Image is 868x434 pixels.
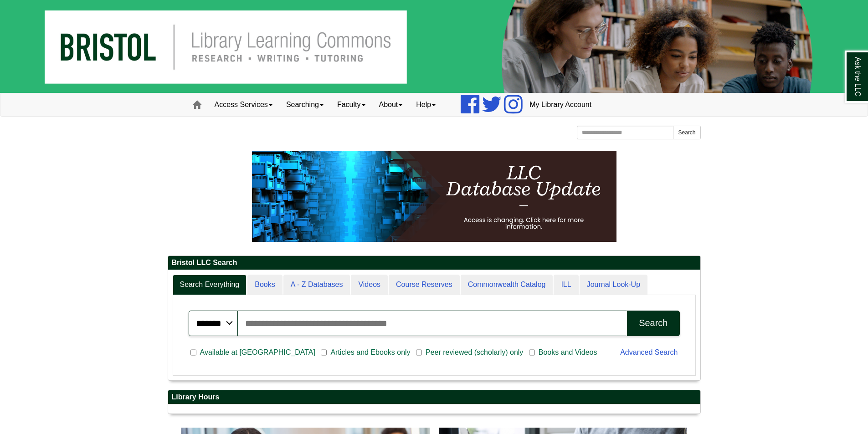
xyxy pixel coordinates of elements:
[673,126,700,139] button: Search
[279,93,330,116] a: Searching
[351,275,388,295] a: Videos
[416,348,422,357] input: Peer reviewed (scholarly) only
[190,348,196,357] input: Available at [GEOGRAPHIC_DATA]
[327,347,414,358] span: Articles and Ebooks only
[389,275,460,295] a: Course Reserves
[535,347,601,358] span: Books and Videos
[321,348,327,357] input: Articles and Ebooks only
[529,348,535,357] input: Books and Videos
[580,275,647,295] a: Journal Look-Up
[330,93,372,116] a: Faculty
[208,93,279,116] a: Access Services
[372,93,410,116] a: About
[627,311,679,336] button: Search
[461,275,553,295] a: Commonwealth Catalog
[554,275,578,295] a: ILL
[639,318,668,328] div: Search
[168,390,700,404] h2: Library Hours
[523,93,598,116] a: My Library Account
[252,151,616,242] img: HTML tutorial
[173,275,247,295] a: Search Everything
[620,348,678,356] a: Advanced Search
[168,256,700,270] h2: Bristol LLC Search
[283,275,350,295] a: A - Z Databases
[409,93,442,116] a: Help
[247,275,282,295] a: Books
[196,347,319,358] span: Available at [GEOGRAPHIC_DATA]
[422,347,527,358] span: Peer reviewed (scholarly) only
